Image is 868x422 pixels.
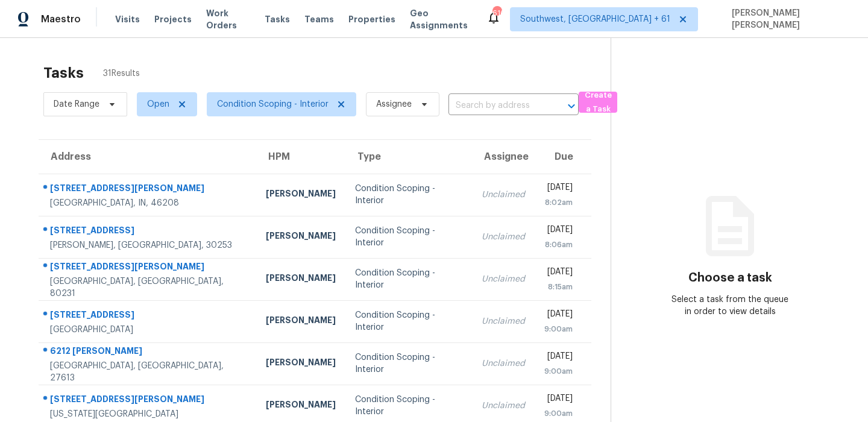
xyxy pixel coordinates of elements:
[535,140,591,174] th: Due
[348,13,395,25] span: Properties
[50,224,247,239] div: [STREET_ADDRESS]
[492,7,501,19] div: 616
[304,13,334,25] span: Teams
[154,13,192,25] span: Projects
[217,98,329,110] span: Condition Scoping - Interior
[103,68,140,80] span: 31 Results
[520,13,670,25] span: Southwest, [GEOGRAPHIC_DATA] + 61
[266,272,336,287] div: [PERSON_NAME]
[50,197,247,209] div: [GEOGRAPHIC_DATA], IN, 46208
[544,239,573,251] div: 8:06am
[266,230,336,245] div: [PERSON_NAME]
[688,272,772,284] h3: Choose a task
[355,351,462,376] div: Condition Scoping - Interior
[256,140,345,174] th: HPM
[50,260,247,276] div: [STREET_ADDRESS][PERSON_NAME]
[563,98,580,115] button: Open
[50,309,247,324] div: [STREET_ADDRESS]
[50,324,247,336] div: [GEOGRAPHIC_DATA]
[410,7,473,31] span: Geo Assignments
[147,98,169,110] span: Open
[265,15,290,24] span: Tasks
[544,308,573,323] div: [DATE]
[50,408,247,420] div: [US_STATE][GEOGRAPHIC_DATA]
[482,231,525,243] div: Unclaimed
[50,239,247,251] div: [PERSON_NAME], [GEOGRAPHIC_DATA], 30253
[544,350,573,365] div: [DATE]
[54,98,99,110] span: Date Range
[266,314,336,329] div: [PERSON_NAME]
[355,309,462,333] div: Condition Scoping - Interior
[50,393,247,408] div: [STREET_ADDRESS][PERSON_NAME]
[266,356,336,371] div: [PERSON_NAME]
[671,294,790,318] div: Select a task from the queue in order to view details
[50,345,247,360] div: 6212 [PERSON_NAME]
[544,392,573,408] div: [DATE]
[727,7,850,31] span: [PERSON_NAME] [PERSON_NAME]
[544,323,573,335] div: 9:00am
[544,197,573,209] div: 8:02am
[50,360,247,384] div: [GEOGRAPHIC_DATA], [GEOGRAPHIC_DATA], 27613
[448,96,545,115] input: Search by address
[355,225,462,249] div: Condition Scoping - Interior
[585,89,611,116] span: Create a Task
[544,408,573,420] div: 9:00am
[43,67,84,79] h2: Tasks
[544,181,573,197] div: [DATE]
[472,140,535,174] th: Assignee
[50,182,247,197] div: [STREET_ADDRESS][PERSON_NAME]
[355,267,462,291] div: Condition Scoping - Interior
[579,92,617,113] button: Create a Task
[266,398,336,414] div: [PERSON_NAME]
[355,183,462,207] div: Condition Scoping - Interior
[482,400,525,412] div: Unclaimed
[376,98,412,110] span: Assignee
[266,187,336,203] div: [PERSON_NAME]
[41,13,81,25] span: Maestro
[206,7,250,31] span: Work Orders
[544,365,573,377] div: 9:00am
[482,357,525,370] div: Unclaimed
[544,281,573,293] div: 8:15am
[355,394,462,418] div: Condition Scoping - Interior
[50,276,247,300] div: [GEOGRAPHIC_DATA], [GEOGRAPHIC_DATA], 80231
[39,140,256,174] th: Address
[544,224,573,239] div: [DATE]
[345,140,472,174] th: Type
[115,13,140,25] span: Visits
[482,189,525,201] div: Unclaimed
[482,273,525,285] div: Unclaimed
[482,315,525,327] div: Unclaimed
[544,266,573,281] div: [DATE]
